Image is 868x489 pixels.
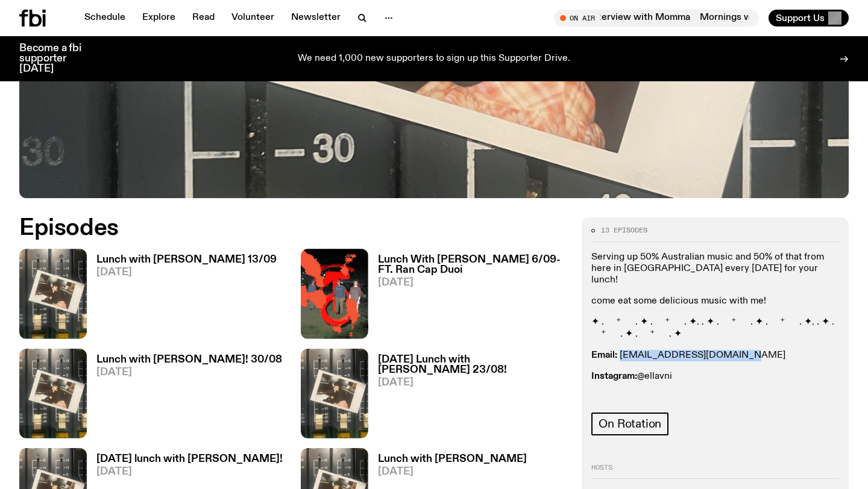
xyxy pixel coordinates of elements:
a: Schedule [77,10,133,26]
a: Lunch with [PERSON_NAME]! 30/08[DATE] [87,355,282,438]
span: 13 episodes [601,227,647,234]
a: Volunteer [224,10,281,26]
p: @ellavni [591,371,839,382]
h2: Episodes [19,217,567,239]
strong: Email: [591,350,617,360]
strong: Text in: [591,393,622,402]
a: Explore [135,10,183,26]
p: come eat some delicious music with me! [591,296,839,307]
button: On AirMornings with [PERSON_NAME] // Interview with MommaMornings with [PERSON_NAME] // Interview... [554,10,759,26]
img: A polaroid of Ella Avni in the studio on top of the mixer which is also located in the studio. [19,349,87,438]
span: On Rotation [599,417,661,431]
strong: Instagram: [591,372,637,381]
a: Lunch with [PERSON_NAME] 13/09[DATE] [87,255,277,338]
span: [DATE] [378,278,568,288]
span: [DATE] [96,367,282,378]
h3: Lunch With [PERSON_NAME] 6/09- FT. Ran Cap Duoi [378,255,568,275]
a: [EMAIL_ADDRESS][DOMAIN_NAME] [620,350,785,360]
p: We need 1,000 new supporters to sign up this Supporter Drive. [298,54,570,64]
h3: [DATE] Lunch with [PERSON_NAME] 23/08! [378,355,568,375]
span: Support Us [776,13,825,23]
a: Read [185,10,222,26]
button: Support Us [769,10,849,26]
a: Newsletter [284,10,348,26]
h3: Lunch with [PERSON_NAME] [378,454,527,464]
h3: [DATE] lunch with [PERSON_NAME]! [96,454,283,464]
p: 0435 123 945 [591,392,839,403]
span: [DATE] [378,378,568,388]
a: Lunch With [PERSON_NAME] 6/09- FT. Ran Cap Duoi[DATE] [368,255,568,338]
img: A polaroid of Ella Avni in the studio on top of the mixer which is also located in the studio. [301,349,368,438]
p: ✦ . ⁺ . ✦ . ⁺ . ✦. . ✦ . ⁺ . ✦ . ⁺ . ✦. . ✦ . ⁺ . ✦ . ⁺ . ✦ [591,317,839,340]
a: On Rotation [591,413,668,435]
span: [DATE] [378,467,527,477]
span: [DATE] [96,267,277,278]
h2: Hosts [591,464,839,479]
h3: Lunch with [PERSON_NAME]! 30/08 [96,355,282,365]
a: [DATE] Lunch with [PERSON_NAME] 23/08![DATE] [368,355,568,438]
p: Serving up 50% Australian music and 50% of that from here in [GEOGRAPHIC_DATA] every [DATE] for y... [591,252,839,287]
span: [DATE] [96,467,283,477]
h3: Become a fbi supporter [DATE] [19,43,96,74]
h3: Lunch with [PERSON_NAME] 13/09 [96,255,277,265]
img: A polaroid of Ella Avni in the studio on top of the mixer which is also located in the studio. [19,249,87,338]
